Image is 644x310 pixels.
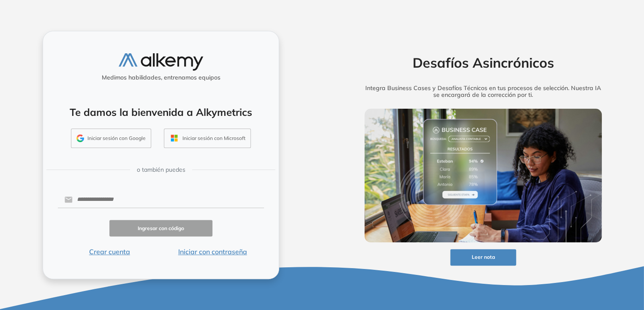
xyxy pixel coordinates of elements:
[46,74,275,81] h5: Medimos habilidades, entrenamos equipos
[161,247,264,257] button: Iniciar con contraseña
[492,212,644,310] div: Widget de chat
[450,249,516,266] button: Leer nota
[169,133,179,143] img: OUTLOOK_ICON
[137,165,185,174] span: o también puedes
[119,53,203,71] img: logo-alkemy
[109,220,212,236] button: Ingresar con código
[351,55,615,71] h2: Desafíos Asincrónicos
[71,129,151,148] button: Iniciar sesión con Google
[58,247,161,257] button: Crear cuenta
[76,134,84,142] img: GMAIL_ICON
[351,85,615,99] h5: Integra Business Cases y Desafíos Técnicos en tus procesos de selección. Nuestra IA se encargará ...
[54,106,268,118] h4: Te damos la bienvenida a Alkymetrics
[164,129,251,148] button: Iniciar sesión con Microsoft
[364,109,602,242] img: img-more-info
[492,212,644,310] iframe: Chat Widget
